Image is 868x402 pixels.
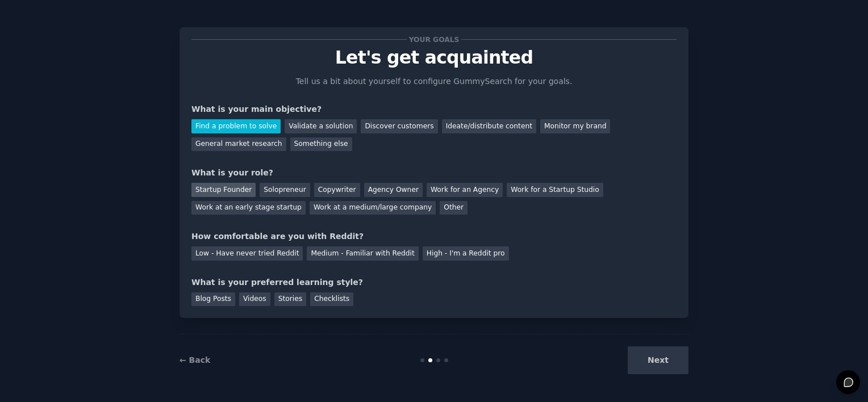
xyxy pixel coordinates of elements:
[180,355,210,365] a: ← Back
[314,183,360,197] div: Copywriter
[310,292,353,307] div: Checklists
[191,137,286,152] div: General market research
[291,76,577,87] p: Tell us a bit about yourself to configure GummySearch for your goals.
[191,167,677,179] div: What is your role?
[285,119,357,133] div: Validate a solution
[191,277,677,288] div: What is your preferred learning style?
[191,119,281,133] div: Find a problem to solve
[191,103,677,115] div: What is your main objective?
[191,292,235,307] div: Blog Posts
[540,119,610,133] div: Monitor my brand
[191,246,303,261] div: Low - Have never tried Reddit
[191,201,306,215] div: Work at an early stage startup
[191,183,256,197] div: Startup Founder
[260,183,310,197] div: Solopreneur
[440,201,468,215] div: Other
[239,292,270,307] div: Videos
[310,201,436,215] div: Work at a medium/large company
[191,231,677,242] div: How comfortable are you with Reddit?
[407,33,461,45] span: Your goals
[361,119,437,133] div: Discover customers
[290,137,352,152] div: Something else
[442,119,536,133] div: Ideate/distribute content
[274,292,306,307] div: Stories
[364,183,423,197] div: Agency Owner
[423,246,509,261] div: High - I'm a Reddit pro
[307,246,418,261] div: Medium - Familiar with Reddit
[191,48,677,68] p: Let's get acquainted
[507,183,603,197] div: Work for a Startup Studio
[427,183,503,197] div: Work for an Agency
